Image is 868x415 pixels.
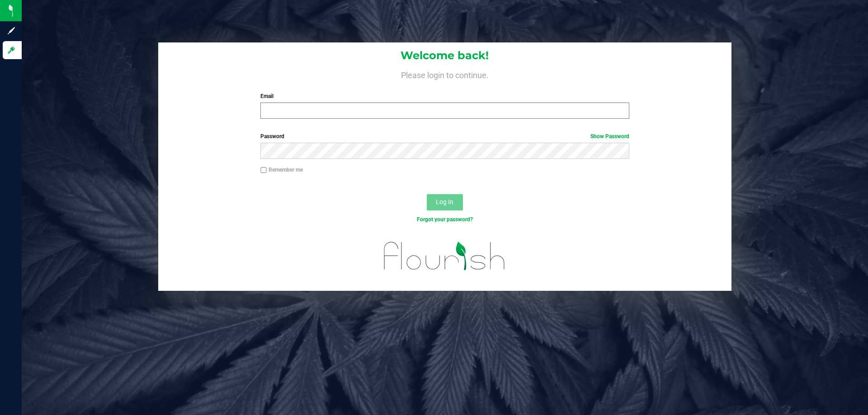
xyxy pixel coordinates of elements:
[7,46,16,55] inline-svg: Log in
[158,69,731,79] h4: Please login to continue.
[590,133,629,140] a: Show Password
[417,216,473,223] a: Forgot your password?
[436,198,453,205] span: Log In
[158,50,731,61] h1: Welcome back!
[7,26,16,35] inline-svg: Sign up
[260,167,267,173] input: Remember me
[260,166,303,174] label: Remember me
[260,92,629,100] label: Email
[427,194,463,210] button: Log In
[373,233,516,279] img: flourish_logo.svg
[260,133,284,140] span: Password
